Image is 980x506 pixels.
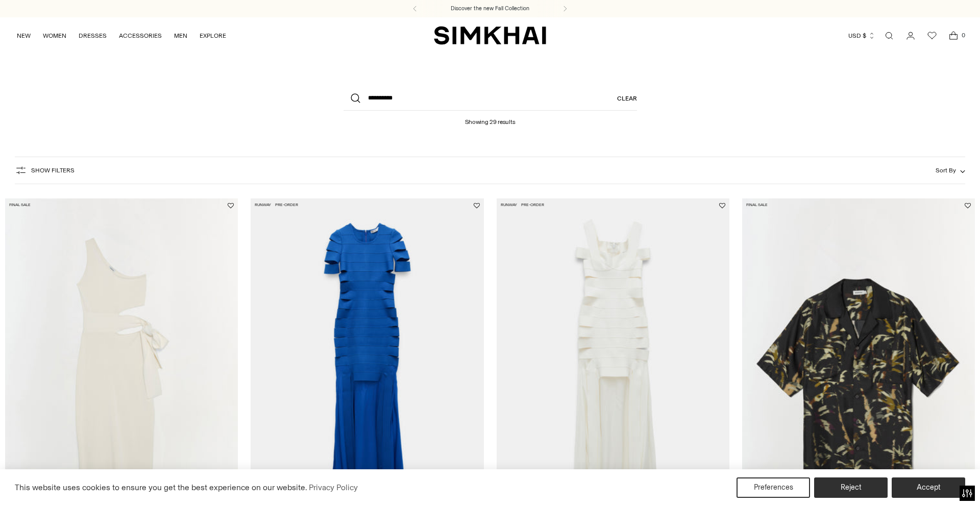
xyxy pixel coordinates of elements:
button: Search [344,86,368,111]
a: Go to the account page [900,26,921,46]
a: MEN [174,24,187,47]
a: Open search modal [879,26,899,46]
a: EXPLORE [200,24,226,47]
h1: Showing 29 results [465,111,516,125]
button: Sort By [936,165,965,176]
a: NEW [17,24,31,47]
button: Reject [814,477,888,498]
a: Clear [617,86,637,111]
span: Sort By [936,167,956,174]
a: Privacy Policy (opens in a new tab) [307,480,359,495]
button: Accept [892,477,965,498]
a: Discover the new Fall Collection [451,5,529,13]
a: WOMEN [43,24,66,47]
button: USD $ [848,24,875,47]
span: This website uses cookies to ensure you get the best experience on our website. [15,483,307,492]
span: Show Filters [31,167,75,174]
button: Show Filters [15,162,75,179]
a: ACCESSORIES [119,24,162,47]
a: Open cart modal [943,26,964,46]
a: DRESSES [79,24,107,47]
iframe: Sign Up via Text for Offers [8,467,103,498]
span: 0 [959,31,968,40]
a: Wishlist [922,26,942,46]
button: Preferences [737,477,810,498]
a: SIMKHAI [434,26,546,45]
